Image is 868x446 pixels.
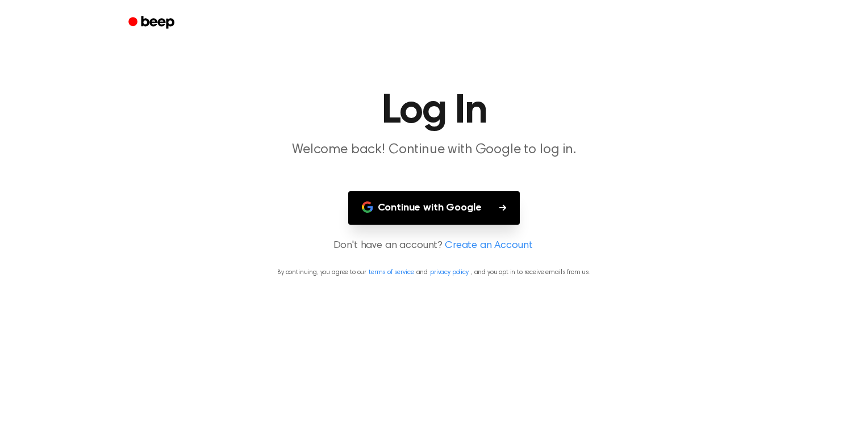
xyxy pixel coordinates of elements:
[216,141,652,159] p: Welcome back! Continue with Google to log in.
[348,191,520,225] button: Continue with Google
[430,269,469,276] a: privacy policy
[369,269,414,276] a: terms of service
[14,267,854,277] p: By continuing, you agree to our and , and you opt in to receive emails from us.
[143,91,725,132] h1: Log In
[14,238,854,254] p: Don't have an account?
[445,238,532,254] a: Create an Account
[120,12,185,34] a: Beep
